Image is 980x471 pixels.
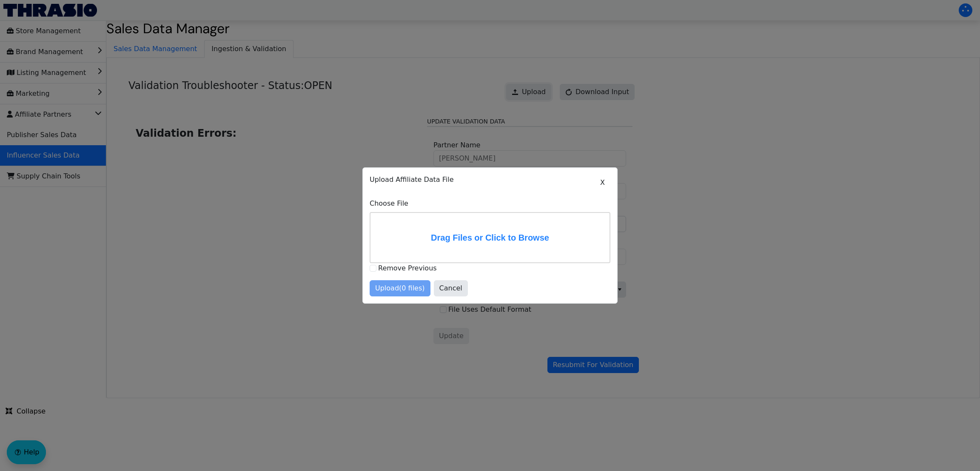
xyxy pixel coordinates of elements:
span: X [600,178,605,188]
label: Remove Previous [378,264,437,272]
span: Cancel [439,283,462,293]
p: Upload Affiliate Data File [370,175,610,185]
button: Cancel [434,280,468,296]
label: Choose File [370,198,610,209]
label: Drag Files or Click to Browse [370,213,610,262]
button: X [595,175,610,191]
